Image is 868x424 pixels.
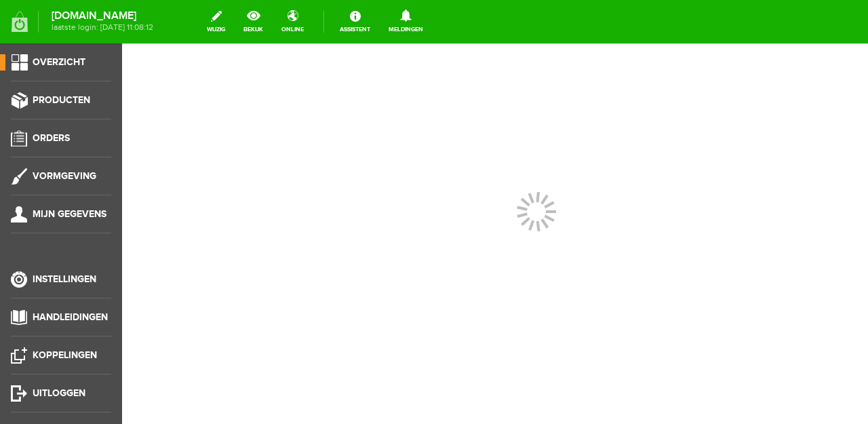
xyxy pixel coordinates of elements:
[33,56,85,68] span: Overzicht
[33,273,96,285] span: Instellingen
[33,387,85,399] span: Uitloggen
[235,7,271,37] a: bekijk
[52,24,153,31] span: laatste login: [DATE] 11:08:12
[33,170,96,182] span: Vormgeving
[33,311,108,323] span: Handleidingen
[199,7,233,37] a: wijzig
[33,132,70,144] span: Orders
[33,208,106,220] span: Mijn gegevens
[33,349,97,361] span: Koppelingen
[33,94,90,106] span: Producten
[273,7,312,37] a: online
[380,7,431,37] a: Meldingen
[52,12,153,20] strong: [DOMAIN_NAME]
[332,7,378,37] a: Assistent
